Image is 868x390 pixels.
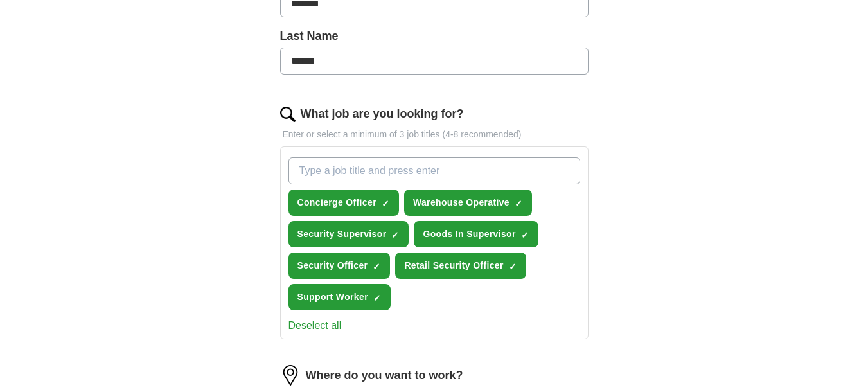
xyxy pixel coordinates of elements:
button: Deselect all [288,318,342,333]
button: Goods In Supervisor✓ [414,221,538,247]
button: Concierge Officer✓ [288,190,399,216]
span: Security Supervisor [297,227,387,241]
span: ✓ [521,230,529,240]
button: Security Officer✓ [288,253,391,279]
span: ✓ [509,261,517,272]
span: Goods In Supervisor [423,227,515,241]
span: ✓ [373,293,381,303]
span: ✓ [391,230,399,240]
label: What job are you looking for? [301,105,464,123]
span: Concierge Officer [297,196,376,209]
button: Retail Security Officer✓ [395,253,526,279]
button: Support Worker✓ [288,284,391,310]
p: Enter or select a minimum of 3 job titles (4-8 recommended) [280,128,589,141]
span: Support Worker [297,290,368,304]
img: search.png [280,107,296,122]
span: Security Officer [297,259,368,272]
button: Warehouse Operative✓ [404,190,532,216]
span: Retail Security Officer [404,259,503,272]
span: ✓ [373,261,380,272]
input: Type a job title and press enter [288,157,580,184]
label: Last Name [280,28,589,45]
button: Security Supervisor✓ [288,221,409,247]
span: ✓ [382,199,389,209]
label: Where do you want to work? [306,367,463,384]
span: ✓ [515,199,522,209]
span: Warehouse Operative [413,196,509,209]
img: location.png [280,365,301,386]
